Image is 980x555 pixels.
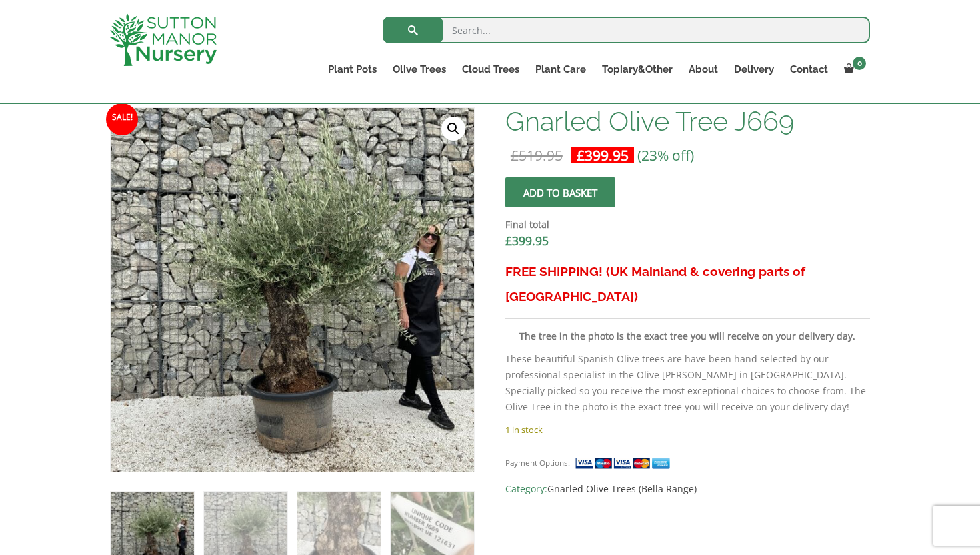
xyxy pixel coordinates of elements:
[441,117,465,141] a: View full-screen image gallery
[320,60,385,79] a: Plant Pots
[505,422,870,438] p: 1 in stock
[505,177,615,207] button: Add to basket
[511,146,563,165] bdi: 519.95
[505,107,870,135] h1: Gnarled Olive Tree J669
[575,456,675,470] img: payment supported
[527,60,594,79] a: Plant Care
[505,259,870,309] h3: FREE SHIPPING! (UK Mainland & covering parts of [GEOGRAPHIC_DATA])
[594,60,681,79] a: Topiary&Other
[505,351,870,415] p: These beautiful Spanish Olive trees are have been hand selected by our professional specialist in...
[505,217,870,233] dt: Final total
[505,233,512,249] span: £
[505,458,570,468] small: Payment Options:
[110,13,217,66] img: logo
[505,481,870,497] span: Category:
[726,60,782,79] a: Delivery
[637,146,694,165] span: (23% off)
[519,330,855,342] strong: The tree in the photo is the exact tree you will receive on your delivery day.
[547,482,697,495] a: Gnarled Olive Trees (Bella Range)
[385,60,454,79] a: Olive Trees
[505,233,549,249] bdi: 399.95
[511,146,519,165] span: £
[577,146,585,165] span: £
[782,60,836,79] a: Contact
[577,146,629,165] bdi: 399.95
[853,57,866,70] span: 0
[681,60,726,79] a: About
[836,60,870,79] a: 0
[454,60,527,79] a: Cloud Trees
[383,17,870,43] input: Search...
[106,103,138,135] span: Sale!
